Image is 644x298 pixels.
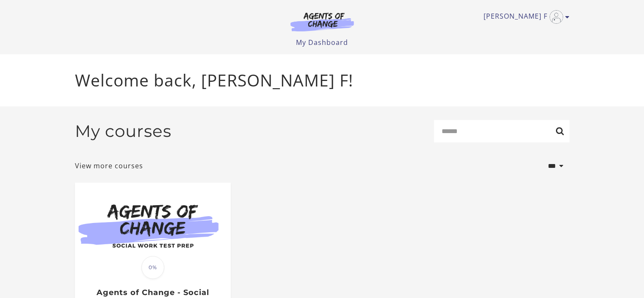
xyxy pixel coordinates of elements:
a: Toggle menu [484,10,565,24]
h2: My courses [75,121,171,141]
span: 0% [141,256,164,279]
p: Welcome back, [PERSON_NAME] F! [75,68,569,93]
a: My Dashboard [296,38,348,47]
a: View more courses [75,161,143,171]
img: Agents of Change Logo [282,12,363,31]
